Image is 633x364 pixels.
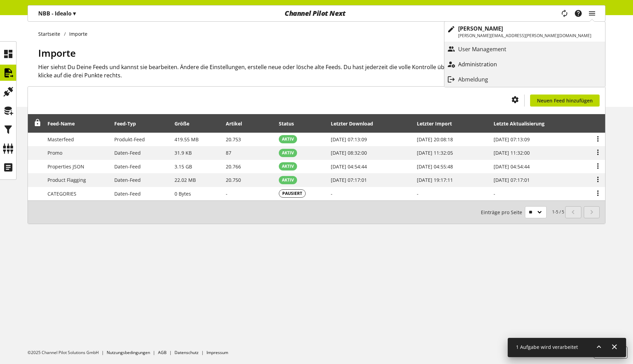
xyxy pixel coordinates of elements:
[175,136,199,143] span: 419.55 MB
[158,350,167,355] a: AGB
[331,190,333,197] span: -
[458,45,520,53] p: User Management
[226,177,241,183] span: 20.750
[175,350,199,355] a: Datenschutz
[114,190,141,197] span: Daten-Feed
[175,163,192,170] span: 3.15 GB
[417,120,459,127] div: Letzter Import
[458,75,502,84] p: Abmeldung
[530,95,600,107] a: Neuen Feed hinzufügen
[38,46,76,59] span: Importe
[38,30,64,37] a: Startseite
[226,120,249,127] div: Artikel
[481,206,564,218] small: 1-5 / 5
[114,120,143,127] div: Feed-Typ
[417,136,453,143] span: [DATE] 20:08:18
[175,120,196,127] div: Größe
[226,190,228,197] span: -
[34,119,41,126] span: Entsperren, um Zeilen neu anzuordnen
[73,10,76,17] span: ▾
[494,190,495,197] span: -
[28,5,605,22] nav: main navigation
[175,190,191,197] span: 0 Bytes
[32,119,41,128] div: Entsperren, um Zeilen neu anzuordnen
[282,177,294,183] span: AKTIV
[226,150,231,156] span: 87
[481,209,525,216] span: Einträge pro Seite
[537,97,593,104] span: Neuen Feed hinzufügen
[28,350,107,356] li: ©2025 Channel Pilot Solutions GmbH
[417,150,453,156] span: [DATE] 11:32:05
[114,163,141,170] span: Daten-Feed
[458,25,503,32] b: [PERSON_NAME]
[279,120,301,127] div: Status
[282,150,294,156] span: AKTIV
[494,163,530,170] span: [DATE] 04:54:44
[444,22,605,42] a: [PERSON_NAME][PERSON_NAME][EMAIL_ADDRESS][PERSON_NAME][DOMAIN_NAME]
[207,350,228,355] a: Impressum
[38,9,76,18] p: NBB - Idealo
[48,120,82,127] div: Feed-Name
[114,177,141,183] span: Daten-Feed
[417,177,453,183] span: [DATE] 19:17:11
[48,190,76,197] span: CATEGORIES
[331,177,367,183] span: [DATE] 07:17:01
[331,163,367,170] span: [DATE] 04:54:44
[282,190,302,197] span: PAUSIERT
[175,177,196,183] span: 22.02 MB
[114,150,141,156] span: Daten-Feed
[48,177,86,183] span: Product Flagging
[331,120,380,127] div: Letzter Download
[48,163,84,170] span: Properties JSON
[175,150,192,156] span: 31.9 KB
[494,120,551,127] div: Letzte Aktualisierung
[48,136,74,143] span: Masterfeed
[107,350,150,355] a: Nutzungsbedingungen
[282,136,294,142] span: AKTIV
[226,163,241,170] span: 20.766
[282,163,294,169] span: AKTIV
[444,58,605,70] a: Administration
[494,150,530,156] span: [DATE] 11:32:00
[458,33,591,39] p: [PERSON_NAME][EMAIL_ADDRESS][PERSON_NAME][DOMAIN_NAME]
[331,150,367,156] span: [DATE] 08:32:00
[417,163,453,170] span: [DATE] 04:55:48
[444,43,605,55] a: User Management
[417,190,419,197] span: -
[494,136,530,143] span: [DATE] 07:13:09
[458,60,511,68] p: Administration
[226,136,241,143] span: 20.753
[331,136,367,143] span: [DATE] 07:13:09
[38,63,605,79] h2: Hier siehst Du Deine Feeds und kannst sie bearbeiten. Ändere die Einstellungen, erstelle neue ode...
[48,150,62,156] span: Promo
[516,344,578,350] span: 1 Aufgabe wird verarbeitet
[494,177,530,183] span: [DATE] 07:17:01
[114,136,145,143] span: Produkt-Feed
